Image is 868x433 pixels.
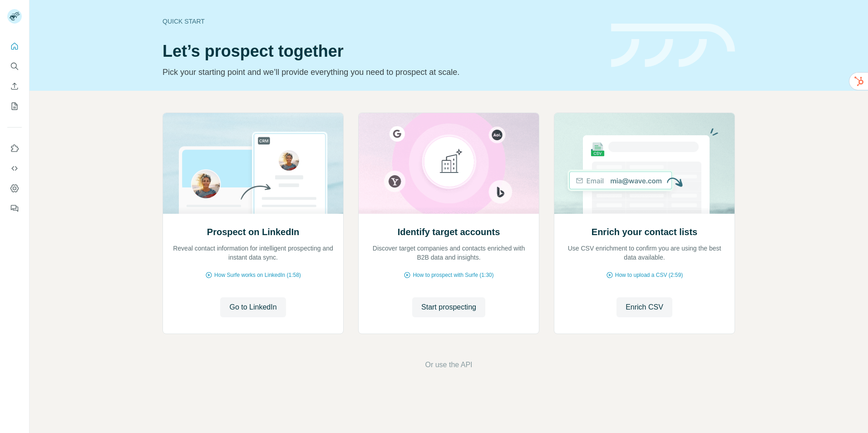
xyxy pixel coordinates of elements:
button: Start prospecting [412,297,485,317]
span: How Surfe works on LinkedIn (1:58) [214,271,301,279]
span: How to prospect with Surfe (1:30) [413,271,493,279]
button: Use Surfe on LinkedIn [7,140,22,157]
button: My lists [7,98,22,114]
button: Use Surfe API [7,160,22,177]
button: Enrich CSV [7,78,22,94]
p: Discover target companies and contacts enriched with B2B data and insights. [368,244,530,262]
button: Go to LinkedIn [220,297,286,317]
div: Quick start [163,17,600,26]
button: Dashboard [7,180,22,197]
h2: Enrich your contact lists [592,226,697,238]
h2: Identify target accounts [398,226,500,238]
button: Search [7,58,22,74]
img: Identify target accounts [358,113,539,214]
button: Or use the API [425,359,472,370]
img: Enrich your contact lists [554,113,735,214]
span: Start prospecting [421,302,476,313]
button: Quick start [7,38,22,54]
button: Feedback [7,200,22,216]
img: Prospect on LinkedIn [163,113,344,214]
p: Use CSV enrichment to confirm you are using the best data available. [563,244,725,262]
h2: Prospect on LinkedIn [207,226,299,238]
span: Enrich CSV [626,302,663,313]
p: Reveal contact information for intelligent prospecting and instant data sync. [172,244,334,262]
p: Pick your starting point and we’ll provide everything you need to prospect at scale. [163,66,600,79]
span: How to upload a CSV (2:59) [615,271,683,279]
span: Go to LinkedIn [229,302,276,313]
img: banner [611,24,735,68]
h1: Let’s prospect together [163,42,600,60]
button: Enrich CSV [616,297,672,317]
